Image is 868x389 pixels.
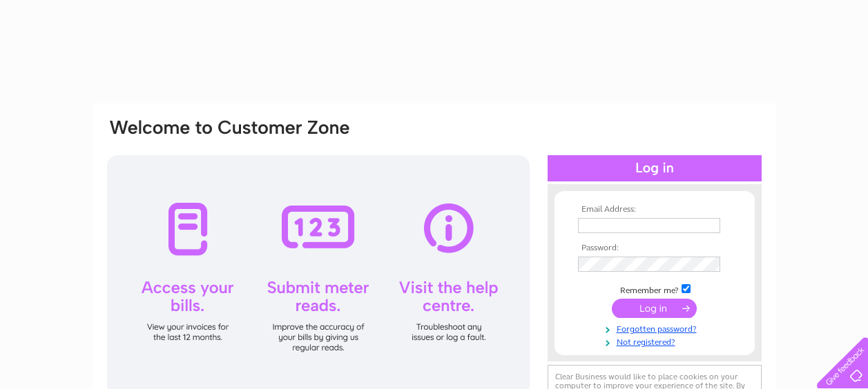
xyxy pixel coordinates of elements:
[575,282,735,296] td: Remember me?
[575,205,735,215] th: Email Address:
[578,335,735,348] a: Not registered?
[575,243,735,253] th: Password:
[578,321,735,335] a: Forgotten password?
[612,299,697,318] input: Submit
